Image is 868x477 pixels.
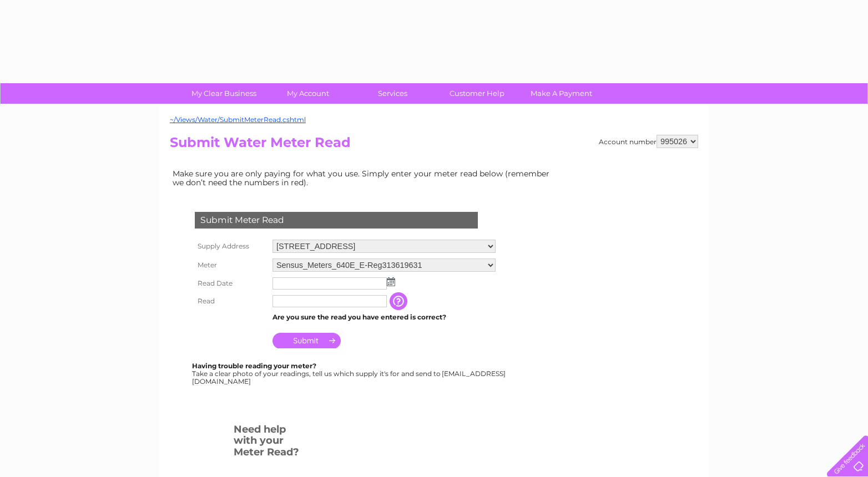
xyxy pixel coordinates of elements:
[272,333,341,348] input: Submit
[192,275,270,292] th: Read Date
[234,422,302,464] h3: Need help with your Meter Read?
[263,83,354,104] a: My Account
[170,135,698,156] h2: Submit Water Meter Read
[270,310,498,324] td: Are you sure the read you have entered is correct?
[390,292,410,310] input: Information
[170,115,306,124] a: ~/Views/Water/SubmitMeterRead.cshtml
[192,256,270,275] th: Meter
[516,83,607,104] a: Make A Payment
[178,83,270,104] a: My Clear Business
[195,212,478,229] div: Submit Meter Read
[192,362,507,385] div: Take a clear photo of your readings, tell us which supply it's for and send to [EMAIL_ADDRESS][DO...
[192,362,316,370] b: Having trouble reading your meter?
[192,292,270,310] th: Read
[387,277,395,286] img: ...
[192,237,270,256] th: Supply Address
[431,83,523,104] a: Customer Help
[599,135,698,148] div: Account number
[170,166,558,190] td: Make sure you are only paying for what you use. Simply enter your meter read below (remember we d...
[347,83,438,104] a: Services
